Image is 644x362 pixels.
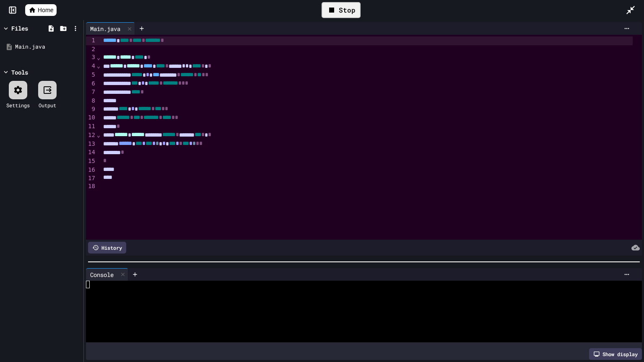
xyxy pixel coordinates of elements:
[86,105,96,114] div: 9
[86,140,96,149] div: 13
[86,36,96,45] div: 1
[86,157,96,166] div: 15
[86,131,96,140] div: 12
[86,114,96,122] div: 10
[86,80,96,88] div: 6
[38,6,53,14] span: Home
[86,182,96,191] div: 18
[86,62,96,71] div: 4
[86,71,96,80] div: 5
[88,242,126,253] div: History
[25,4,57,16] a: Home
[86,53,96,62] div: 3
[86,97,96,105] div: 8
[86,122,96,131] div: 11
[86,174,96,183] div: 17
[86,166,96,174] div: 16
[86,88,96,97] div: 7
[96,132,101,138] span: Fold line
[96,54,101,61] span: Fold line
[322,2,361,18] div: Stop
[86,148,96,157] div: 14
[86,45,96,54] div: 2
[96,62,101,69] span: Fold line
